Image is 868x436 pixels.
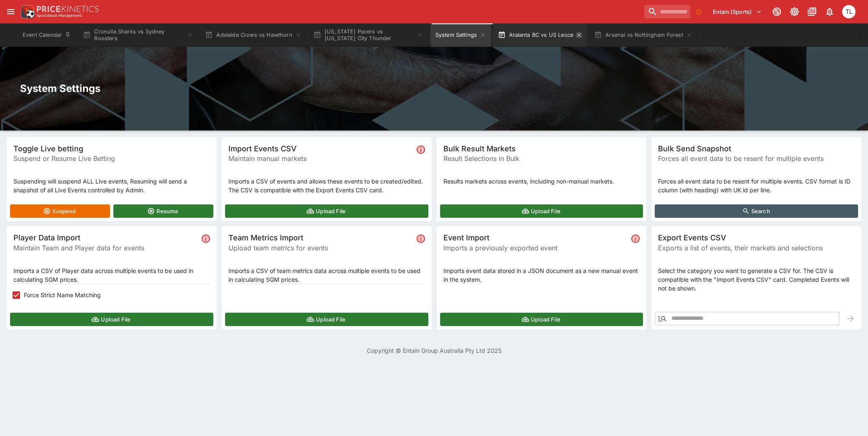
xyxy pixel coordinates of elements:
[443,266,640,284] p: Imports event data stored in a JSON document as a new manual event in the system.
[228,177,425,194] p: Imports a CSV of events and allows these events to be created/edited. The CSV is compatible with ...
[113,204,213,218] button: Resume
[20,82,848,95] h2: System Settings
[589,23,697,47] button: Arsenal vs Nottingham Forest
[769,4,784,19] button: Connected to PK
[24,291,101,299] span: Force Strict Name Matching
[655,204,858,218] button: Search
[225,313,428,326] button: Upload File
[10,204,110,218] button: Suspend
[440,204,643,218] button: Upload File
[658,144,855,153] span: Bulk Send Snapshot
[10,313,213,326] button: Upload File
[18,23,76,47] button: Event Calendar
[13,233,198,242] span: Player Data Import
[658,177,855,194] p: Forces all event data to be resent for multiple events. CSV format is ID column (with heading) wi...
[842,5,855,18] div: Trent Lewis
[658,153,855,163] span: Forces all event data to be resent for multiple events
[822,4,837,19] button: Notifications
[443,153,640,163] span: Result Selections in Bulk
[37,14,82,18] img: Sportsbook Management
[644,5,690,18] input: search
[3,4,18,19] button: open drawer
[443,177,640,186] p: Results markets across events, including non-manual markets.
[13,177,210,194] p: Suspending will suspend ALL Live events, Resuming will send a snapshot of all Live Events control...
[840,3,858,21] button: Trent Lewis
[430,23,491,47] button: System Settings
[658,266,855,293] p: Select the category you want to generate a CSV for. The CSV is compatible with the "Import Events...
[225,204,428,218] button: Upload File
[18,3,35,20] img: PriceKinetics Logo
[13,153,210,163] span: Suspend or Resume Live Betting
[13,266,210,284] p: Imports a CSV of Player data across multiple events to be used in calculating SGM prices.
[228,243,413,253] span: Upload team metrics for events
[308,23,429,47] button: [US_STATE] Pacers vs [US_STATE] City Thunder
[708,5,767,18] button: Select Tenant
[228,266,425,284] p: Imports a CSV of team metrics data across multiple events to be used in calculating SGM prices.
[443,243,628,253] span: Imports a previously exported event
[13,243,198,253] span: Maintain Team and Player data for events
[37,6,99,12] img: PriceKinetics
[440,313,643,326] button: Upload File
[228,144,413,153] span: Import Events CSV
[228,233,413,242] span: Team Metrics Import
[658,233,855,242] span: Export Events CSV
[200,23,306,47] button: Adelaide Crows vs Hawthorn
[78,23,198,47] button: Cronulla Sharks vs Sydney Roosters
[658,243,855,253] span: Exports a list of events, their markets and selections
[228,153,413,163] span: Maintain manual markets
[692,5,705,18] button: No Bookmarks
[493,23,587,47] button: Atalanta BC vs US Lecce
[443,233,628,242] span: Event Import
[787,4,802,19] button: Toggle light/dark mode
[13,144,210,153] span: Toggle Live betting
[443,144,640,153] span: Bulk Result Markets
[804,4,819,19] button: Documentation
